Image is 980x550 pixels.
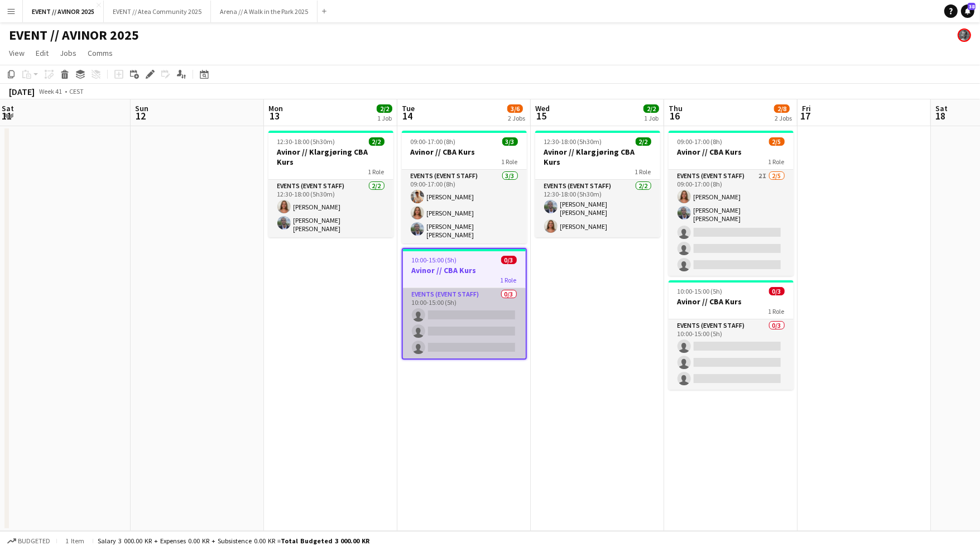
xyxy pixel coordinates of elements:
[402,170,527,243] app-card-role: Events (Event Staff)3/309:00-17:00 (8h)[PERSON_NAME][PERSON_NAME][PERSON_NAME] [PERSON_NAME]
[643,104,659,113] span: 2/2
[9,27,139,44] h1: EVENT // AVINOR 2025
[211,1,318,22] button: Arena // A Walk in the Park 2025
[411,137,456,146] span: 09:00-17:00 (8h)
[61,537,88,545] span: 1 item
[678,287,723,295] span: 10:00-15:00 (5h)
[961,4,974,18] a: 38
[377,104,392,113] span: 2/2
[669,170,794,276] app-card-role: Events (Event Staff)2I2/509:00-17:00 (8h)[PERSON_NAME][PERSON_NAME] [PERSON_NAME]
[60,48,76,58] span: Jobs
[268,131,393,237] app-job-card: 12:30-18:00 (5h30m)2/2Avinor // Klargjøring CBA Kurs1 RoleEvents (Event Staff)2/212:30-18:00 (5h3...
[535,131,660,237] app-job-card: 12:30-18:00 (5h30m)2/2Avinor // Klargjøring CBA Kurs1 RoleEvents (Event Staff)2/212:30-18:00 (5h3...
[768,157,785,166] span: 1 Role
[281,537,369,545] span: Total Budgeted 3 000.00 KR
[403,265,526,275] h3: Avinor // CBA Kurs
[667,109,683,122] span: 16
[400,109,415,122] span: 14
[83,46,117,60] a: Comms
[669,131,794,276] app-job-card: 09:00-17:00 (8h)2/5Avinor // CBA Kurs1 RoleEvents (Event Staff)2I2/509:00-17:00 (8h)[PERSON_NAME]...
[769,137,785,146] span: 2/5
[88,48,113,58] span: Comms
[636,137,651,146] span: 2/2
[135,103,148,113] span: Sun
[800,109,811,122] span: 17
[412,256,457,264] span: 10:00-15:00 (5h)
[369,137,385,146] span: 2/2
[55,46,81,60] a: Jobs
[934,109,948,122] span: 18
[678,137,723,146] span: 09:00-17:00 (8h)
[9,86,35,97] div: [DATE]
[669,319,794,390] app-card-role: Events (Event Staff)0/310:00-15:00 (5h)
[36,48,49,58] span: Edit
[268,180,393,237] app-card-role: Events (Event Staff)2/212:30-18:00 (5h30m)[PERSON_NAME][PERSON_NAME] [PERSON_NAME]
[507,104,523,113] span: 3/6
[502,137,518,146] span: 3/3
[69,87,84,95] div: CEST
[377,114,392,122] div: 1 Job
[669,103,683,113] span: Thu
[535,103,550,113] span: Wed
[769,287,785,295] span: 0/3
[535,180,660,237] app-card-role: Events (Event Staff)2/212:30-18:00 (5h30m)[PERSON_NAME] [PERSON_NAME][PERSON_NAME]
[402,248,527,360] app-job-card: 10:00-15:00 (5h)0/3Avinor // CBA Kurs1 RoleEvents (Event Staff)0/310:00-15:00 (5h)
[402,103,415,113] span: Tue
[935,103,948,113] span: Sat
[802,103,811,113] span: Fri
[644,114,659,122] div: 1 Job
[133,109,148,122] span: 12
[774,104,790,113] span: 2/8
[267,109,283,122] span: 13
[402,147,527,157] h3: Avinor // CBA Kurs
[23,1,104,22] button: EVENT // AVINOR 2025
[958,28,971,42] app-user-avatar: Tarjei Tuv
[277,137,335,146] span: 12:30-18:00 (5h30m)
[635,168,651,176] span: 1 Role
[768,307,785,315] span: 1 Role
[535,147,660,167] h3: Avinor // Klargjøring CBA Kurs
[268,103,283,113] span: Mon
[502,157,518,166] span: 1 Role
[669,296,794,307] h3: Avinor // CBA Kurs
[104,1,211,22] button: EVENT // Atea Community 2025
[31,46,53,60] a: Edit
[98,537,369,545] div: Salary 3 000.00 KR + Expenses 0.00 KR + Subsistence 0.00 KR =
[501,276,517,284] span: 1 Role
[669,280,794,390] app-job-card: 10:00-15:00 (5h)0/3Avinor // CBA Kurs1 RoleEvents (Event Staff)0/310:00-15:00 (5h)
[669,147,794,157] h3: Avinor // CBA Kurs
[18,537,50,545] span: Budgeted
[6,535,52,547] button: Budgeted
[4,46,29,60] a: View
[268,147,393,167] h3: Avinor // Klargjøring CBA Kurs
[37,87,65,95] span: Week 41
[402,131,527,243] app-job-card: 09:00-17:00 (8h)3/3Avinor // CBA Kurs1 RoleEvents (Event Staff)3/309:00-17:00 (8h)[PERSON_NAME][P...
[368,168,385,176] span: 1 Role
[775,114,792,122] div: 2 Jobs
[544,137,602,146] span: 12:30-18:00 (5h30m)
[534,109,550,122] span: 15
[968,3,976,10] span: 38
[2,103,14,113] span: Sat
[403,288,526,358] app-card-role: Events (Event Staff)0/310:00-15:00 (5h)
[508,114,525,122] div: 2 Jobs
[501,256,517,264] span: 0/3
[9,48,25,58] span: View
